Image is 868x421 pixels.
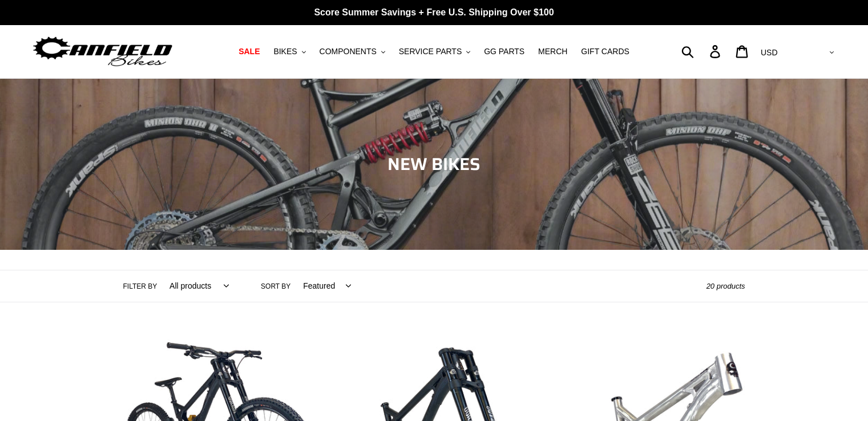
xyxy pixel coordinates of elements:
[478,44,530,59] a: GG PARTS
[706,282,745,290] span: 20 products
[261,281,290,292] label: Sort by
[239,47,260,56] span: SALE
[387,151,481,177] span: NEW BIKES
[399,47,462,56] span: SERVICE PARTS
[575,44,635,59] a: GIFT CARDS
[581,47,629,56] span: GIFT CARDS
[320,47,377,56] span: COMPONENTS
[538,47,567,56] span: MERCH
[484,47,524,56] span: GG PARTS
[123,281,158,292] label: Filter by
[31,34,174,70] img: Canfield Bikes
[688,39,717,64] input: Search
[532,44,573,59] a: MERCH
[314,44,391,59] button: COMPONENTS
[273,47,297,56] span: BIKES
[233,44,265,59] a: SALE
[393,44,476,59] button: SERVICE PARTS
[268,44,311,59] button: BIKES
